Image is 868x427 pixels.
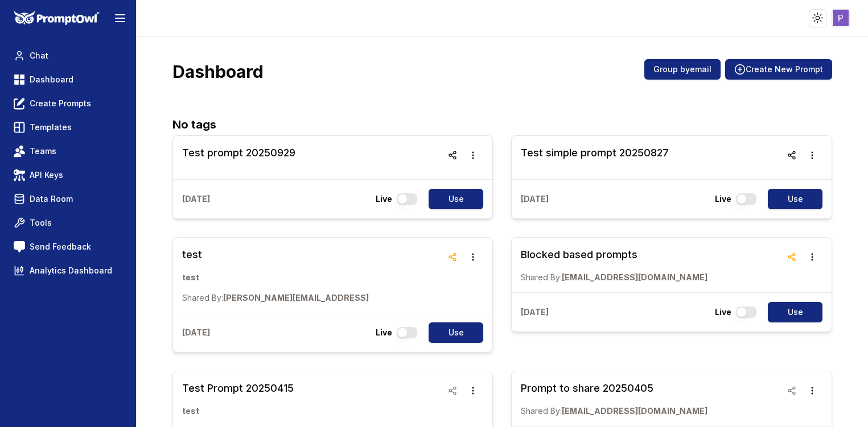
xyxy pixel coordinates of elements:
[9,69,127,90] a: Dashboard
[376,193,392,205] p: Live
[182,247,369,304] a: testtestShared By:[PERSON_NAME][EMAIL_ADDRESS]
[422,322,483,343] a: Use
[833,10,849,26] img: ACg8ocJGHgvPKVbo_Ly5vrZNeNzkDJRWy5S8Y5X5N5ik7tD_SiJhNw=s96-c
[9,237,127,257] a: Send Feedback
[9,45,127,66] a: Chat
[9,165,127,185] a: API Keys
[9,213,127,233] a: Tools
[14,241,25,252] img: feedback
[429,322,483,343] button: Use
[172,61,264,82] h3: Dashboard
[182,293,223,302] span: Shared By:
[761,302,822,322] a: Use
[30,241,91,252] span: Send Feedback
[30,98,91,109] span: Create Prompts
[422,189,483,209] a: Use
[172,116,833,133] h2: No tags
[9,189,127,209] a: Data Room
[9,141,127,161] a: Teams
[521,306,549,318] p: [DATE]
[30,122,72,133] span: Templates
[30,74,73,85] span: Dashboard
[9,260,127,281] a: Analytics Dashboard
[725,59,832,80] button: Create New Prompt
[182,405,369,417] p: test
[521,272,707,283] p: [EMAIL_ADDRESS][DOMAIN_NAME]
[182,145,295,170] a: Test prompt 20250929
[182,272,369,283] p: test
[376,327,392,338] p: Live
[30,193,73,205] span: Data Room
[715,306,731,318] p: Live
[521,406,562,416] span: Shared By:
[30,169,63,181] span: API Keys
[182,193,210,205] p: [DATE]
[521,193,549,205] p: [DATE]
[521,405,707,417] p: [EMAIL_ADDRESS][DOMAIN_NAME]
[521,380,707,417] a: Prompt to share 20250405Shared By:[EMAIL_ADDRESS][DOMAIN_NAME]
[182,380,369,396] h3: Test Prompt 20250415
[30,146,56,157] span: Teams
[14,11,100,26] img: PromptOwl
[761,189,822,209] a: Use
[9,117,127,138] a: Templates
[182,292,369,304] p: [PERSON_NAME][EMAIL_ADDRESS]
[30,50,48,61] span: Chat
[768,189,822,209] button: Use
[9,93,127,114] a: Create Prompts
[768,302,822,322] button: Use
[521,247,707,263] h3: Blocked based prompts
[182,247,369,263] h3: test
[429,189,483,209] button: Use
[182,327,210,338] p: [DATE]
[521,247,707,283] a: Blocked based promptsShared By:[EMAIL_ADDRESS][DOMAIN_NAME]
[521,145,669,170] a: Test simple prompt 20250827
[521,380,707,396] h3: Prompt to share 20250405
[521,272,562,282] span: Shared By:
[30,217,52,229] span: Tools
[30,265,112,276] span: Analytics Dashboard
[182,145,295,161] h3: Test prompt 20250929
[521,145,669,161] h3: Test simple prompt 20250827
[644,59,721,80] button: Group byemail
[715,193,731,205] p: Live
